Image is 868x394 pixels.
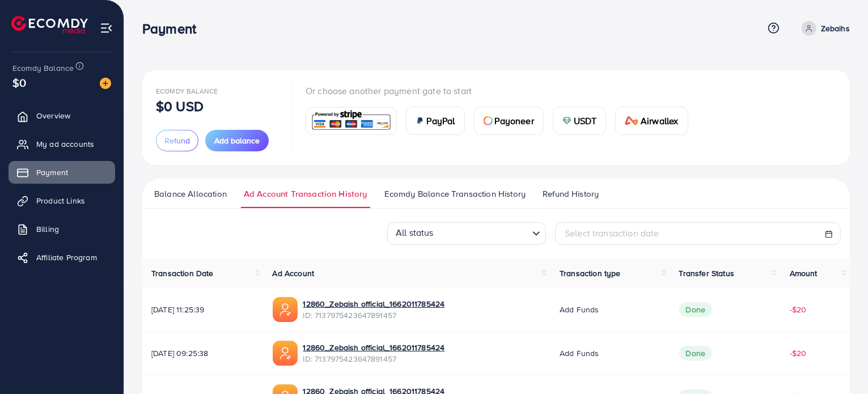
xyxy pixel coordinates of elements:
[387,222,546,245] div: Search for option
[156,99,204,113] p: $0 USD
[214,135,260,146] span: Add balance
[151,304,255,315] span: [DATE] 11:25:39
[560,304,599,315] span: Add funds
[484,116,493,125] img: card
[427,114,455,128] span: PayPal
[679,346,713,361] span: Done
[36,110,70,121] span: Overview
[553,107,607,135] a: cardUSDT
[393,223,436,242] span: All status
[9,189,115,212] a: Product Links
[821,22,850,35] p: Zebaihs
[416,116,425,125] img: card
[790,268,818,279] span: Amount
[36,167,68,178] span: Payment
[156,86,218,96] span: Ecomdy Balance
[384,188,526,200] span: Ecomdy Balance Transaction History
[574,114,597,128] span: USDT
[151,268,214,279] span: Transaction Date
[474,107,544,135] a: cardPayoneer
[303,353,445,365] span: ID: 7137975423647891457
[679,302,713,317] span: Done
[790,348,807,359] span: -$20
[303,298,445,310] a: 12860_Zebaish official_1662011785424
[273,297,298,322] img: ic-ads-acc.e4c84228.svg
[641,114,678,128] span: Airwallex
[36,195,85,206] span: Product Links
[164,135,190,146] span: Refund
[100,22,113,35] img: menu
[406,107,465,135] a: cardPayPal
[495,114,534,128] span: Payoneer
[797,21,850,36] a: Zebaihs
[679,268,734,279] span: Transfer Status
[9,133,115,155] a: My ad accounts
[303,310,445,321] span: ID: 7137975423647891457
[36,138,94,150] span: My ad accounts
[244,188,367,200] span: Ad Account Transaction History
[437,224,528,242] input: Search for option
[303,342,445,353] a: 12860_Zebaish official_1662011785424
[560,268,621,279] span: Transaction type
[9,161,115,184] a: Payment
[562,116,571,125] img: card
[9,218,115,240] a: Billing
[273,341,298,366] img: ic-ads-acc.e4c84228.svg
[205,130,269,151] button: Add balance
[36,223,59,235] span: Billing
[156,130,198,151] button: Refund
[154,188,227,200] span: Balance Allocation
[625,116,638,125] img: card
[306,107,397,135] a: card
[560,348,599,359] span: Add funds
[36,252,97,263] span: Affiliate Program
[543,188,599,200] span: Refund History
[100,78,111,89] img: image
[310,109,393,133] img: card
[9,104,115,127] a: Overview
[142,20,205,37] h3: Payment
[615,107,688,135] a: cardAirwallex
[565,227,659,239] span: Select transaction date
[790,304,807,315] span: -$20
[11,16,88,33] img: logo
[273,268,315,279] span: Ad Account
[820,343,859,385] iframe: Chat
[12,62,74,74] span: Ecomdy Balance
[12,74,26,91] span: $0
[9,246,115,269] a: Affiliate Program
[306,84,697,98] p: Or choose another payment gate to start
[151,348,255,359] span: [DATE] 09:25:38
